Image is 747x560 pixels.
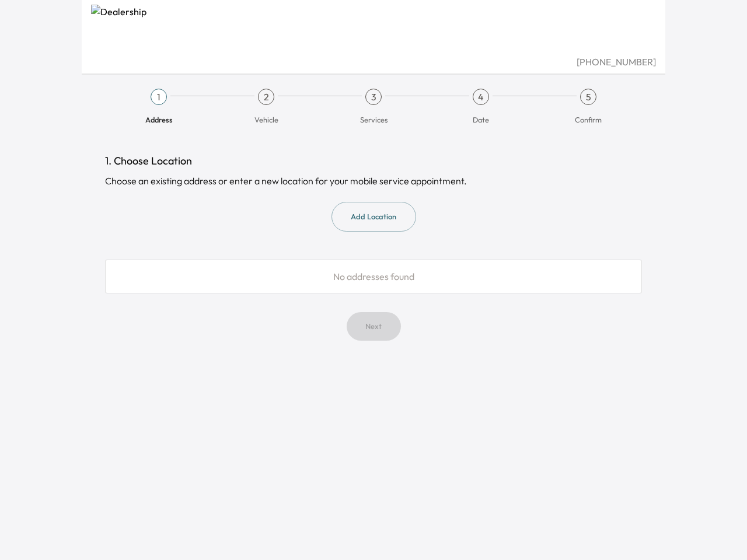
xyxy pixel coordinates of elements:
[145,114,173,125] span: Address
[473,114,489,125] span: Date
[473,89,489,105] div: 4
[254,114,278,125] span: Vehicle
[258,89,274,105] div: 2
[151,89,167,105] div: 1
[331,202,416,232] button: Add Location
[580,89,596,105] div: 5
[333,271,414,282] span: No addresses found
[360,114,388,125] span: Services
[365,89,382,105] div: 3
[575,114,602,125] span: Confirm
[91,5,656,55] img: Dealership
[91,55,656,69] div: [PHONE_NUMBER]
[105,174,642,188] div: Choose an existing address or enter a new location for your mobile service appointment.
[105,153,642,169] h1: 1. Choose Location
